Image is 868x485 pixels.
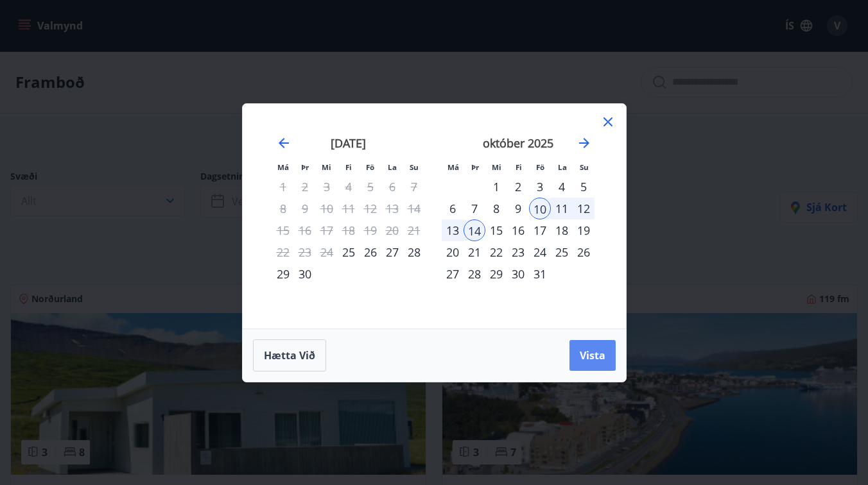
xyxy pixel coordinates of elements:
div: 30 [507,263,529,285]
td: Choose laugardagur, 4. október 2025 as your check-in date. It’s available. [551,176,573,198]
td: Not available. mánudagur, 8. september 2025 [272,198,294,219]
div: 16 [507,219,529,241]
div: 4 [551,176,573,198]
td: Not available. sunnudagur, 14. september 2025 [403,198,425,219]
small: La [388,162,397,172]
td: Choose laugardagur, 18. október 2025 as your check-in date. It’s available. [551,219,573,241]
td: Not available. föstudagur, 19. september 2025 [360,219,381,241]
div: 26 [573,241,595,263]
small: Mi [322,162,331,172]
div: 26 [360,241,381,263]
div: 12 [573,198,595,219]
div: 31 [529,263,551,285]
td: Not available. laugardagur, 6. september 2025 [381,176,403,198]
div: 23 [507,241,529,263]
td: Not available. sunnudagur, 21. september 2025 [403,219,425,241]
td: Not available. miðvikudagur, 3. september 2025 [316,176,338,198]
td: Not available. þriðjudagur, 23. september 2025 [294,241,316,263]
small: Fö [536,162,544,172]
td: Choose miðvikudagur, 22. október 2025 as your check-in date. It’s available. [485,241,507,263]
td: Not available. fimmtudagur, 11. september 2025 [338,198,360,219]
div: 21 [464,241,485,263]
small: Fi [345,162,352,172]
td: Choose sunnudagur, 5. október 2025 as your check-in date. It’s available. [573,176,595,198]
small: Má [277,162,289,172]
div: Calendar [258,119,611,313]
td: Choose þriðjudagur, 21. október 2025 as your check-in date. It’s available. [464,241,485,263]
td: Choose mánudagur, 20. október 2025 as your check-in date. It’s available. [442,241,464,263]
td: Choose fimmtudagur, 25. september 2025 as your check-in date. It’s available. [338,241,360,263]
td: Selected as start date. föstudagur, 10. október 2025 [529,198,551,219]
td: Not available. miðvikudagur, 24. september 2025 [316,241,338,263]
td: Choose miðvikudagur, 1. október 2025 as your check-in date. It’s available. [485,176,507,198]
td: Choose mánudagur, 6. október 2025 as your check-in date. It’s available. [442,198,464,219]
td: Not available. þriðjudagur, 16. september 2025 [294,219,316,241]
div: Move backward to switch to the previous month. [276,135,291,151]
small: Þr [471,162,479,172]
div: 3 [529,176,551,198]
td: Choose þriðjudagur, 28. október 2025 as your check-in date. It’s available. [464,263,485,285]
td: Choose sunnudagur, 26. október 2025 as your check-in date. It’s available. [573,241,595,263]
td: Selected. sunnudagur, 12. október 2025 [573,198,595,219]
td: Choose laugardagur, 27. september 2025 as your check-in date. It’s available. [381,241,403,263]
td: Not available. miðvikudagur, 10. september 2025 [316,198,338,219]
td: Not available. þriðjudagur, 2. september 2025 [294,176,316,198]
td: Not available. föstudagur, 5. september 2025 [360,176,381,198]
div: 9 [507,198,529,219]
div: 11 [551,198,573,219]
span: Vista [580,348,605,362]
td: Choose laugardagur, 25. október 2025 as your check-in date. It’s available. [551,241,573,263]
td: Selected as end date. þriðjudagur, 14. október 2025 [464,219,485,241]
div: Move forward to switch to the next month. [577,135,592,151]
td: Choose fimmtudagur, 23. október 2025 as your check-in date. It’s available. [507,241,529,263]
div: 13 [442,219,464,241]
small: Su [410,162,419,172]
strong: [DATE] [331,135,366,151]
small: Su [580,162,589,172]
td: Choose sunnudagur, 28. september 2025 as your check-in date. It’s available. [403,241,425,263]
td: Selected. mánudagur, 13. október 2025 [442,219,464,241]
td: Not available. laugardagur, 20. september 2025 [381,219,403,241]
div: 30 [294,263,316,285]
div: 10 [529,198,551,219]
td: Not available. sunnudagur, 7. september 2025 [403,176,425,198]
td: Not available. miðvikudagur, 17. september 2025 [316,219,338,241]
td: Choose fimmtudagur, 30. október 2025 as your check-in date. It’s available. [507,263,529,285]
td: Choose sunnudagur, 19. október 2025 as your check-in date. It’s available. [573,219,595,241]
div: 27 [381,241,403,263]
td: Selected. laugardagur, 11. október 2025 [551,198,573,219]
strong: október 2025 [483,135,553,151]
div: 22 [485,241,507,263]
div: 8 [485,198,507,219]
td: Not available. laugardagur, 13. september 2025 [381,198,403,219]
td: Not available. mánudagur, 1. september 2025 [272,176,294,198]
div: 15 [485,219,507,241]
div: 1 [485,176,507,198]
td: Choose fimmtudagur, 9. október 2025 as your check-in date. It’s available. [507,198,529,219]
div: 19 [573,219,595,241]
td: Choose þriðjudagur, 30. september 2025 as your check-in date. It’s available. [294,263,316,285]
div: 29 [272,263,294,285]
small: Þr [301,162,309,172]
td: Choose fimmtudagur, 2. október 2025 as your check-in date. It’s available. [507,176,529,198]
td: Choose föstudagur, 24. október 2025 as your check-in date. It’s available. [529,241,551,263]
td: Choose föstudagur, 3. október 2025 as your check-in date. It’s available. [529,176,551,198]
div: 6 [442,198,464,219]
td: Not available. mánudagur, 15. september 2025 [272,219,294,241]
div: 2 [507,176,529,198]
div: 28 [464,263,485,285]
small: Fi [516,162,522,172]
td: Choose föstudagur, 17. október 2025 as your check-in date. It’s available. [529,219,551,241]
td: Choose miðvikudagur, 8. október 2025 as your check-in date. It’s available. [485,198,507,219]
div: 7 [464,198,485,219]
td: Not available. þriðjudagur, 9. september 2025 [294,198,316,219]
div: 20 [442,241,464,263]
div: 28 [403,241,425,263]
td: Choose föstudagur, 26. september 2025 as your check-in date. It’s available. [360,241,381,263]
div: 25 [338,241,360,263]
small: La [558,162,567,172]
td: Not available. mánudagur, 22. september 2025 [272,241,294,263]
td: Choose miðvikudagur, 15. október 2025 as your check-in date. It’s available. [485,219,507,241]
div: 14 [464,219,485,241]
div: 5 [573,176,595,198]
